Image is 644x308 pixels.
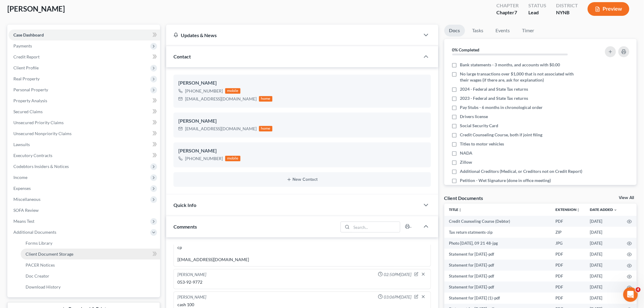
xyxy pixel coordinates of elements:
i: unfold_more [459,208,462,212]
span: Codebtors Insiders & Notices [13,164,69,169]
a: Property Analysis [9,95,160,106]
td: [DATE] [585,282,622,292]
span: Miscellaneous [13,197,40,202]
span: Unsecured Nonpriority Claims [13,131,72,136]
span: Income [13,175,27,180]
span: SOFA Review [13,208,39,213]
a: Events [491,25,515,37]
strong: 0% Completed [452,47,480,52]
div: 053-92-9772 [177,279,427,285]
span: Contact [173,54,191,59]
a: Date Added expand_more [590,207,617,212]
td: Statement for [DATE]-pdf [444,271,551,282]
i: unfold_more [576,208,580,212]
span: Additional Creditors (Medical, or Creditors not on Credit Report) [460,168,583,174]
i: expand_more [614,208,617,212]
a: Extensionunfold_more [555,207,580,212]
td: [DATE] [585,292,622,303]
td: [DATE] [585,260,622,271]
a: Forms Library [21,238,160,249]
span: No large transactions over $1,000 that is not associated with their wages (if there are, ask for ... [460,71,583,83]
span: Additional Documents [13,229,56,235]
span: Lawsuits [13,142,30,147]
td: Credit Counseling Course (Debtor) [444,216,551,227]
a: Timer [517,25,539,37]
a: Download History [21,282,160,292]
div: [PHONE_NUMBER] [185,156,223,162]
a: Lawsuits [9,139,160,150]
td: [DATE] [585,249,622,260]
span: Doc Creator [26,273,49,278]
span: Expenses [13,186,31,191]
span: 7 [514,9,517,15]
a: Titleunfold_more [449,207,462,212]
a: Secured Claims [9,106,160,117]
div: [PERSON_NAME] [178,147,426,155]
td: PDF [551,282,585,292]
span: Case Dashboard [13,32,44,37]
a: Tasks [467,25,488,37]
div: Chapter [496,9,519,16]
span: NADA [460,150,473,156]
div: [EMAIL_ADDRESS][DOMAIN_NAME] [185,126,257,132]
span: Executory Contracts [13,153,52,158]
iframe: Intercom live chat [623,287,638,302]
td: PDF [551,292,585,303]
span: Means Test [13,219,34,224]
div: Client Documents [444,195,483,201]
div: Chapter [496,2,519,9]
span: 4 [636,287,641,292]
td: Photo [DATE], 09 21 48-jpg [444,238,551,249]
td: PDF [551,216,585,227]
a: Case Dashboard [9,30,160,40]
td: Statement for [DATE] (1)-pdf [444,292,551,303]
td: JPG [551,238,585,249]
a: Client Document Storage [21,249,160,260]
a: PACER Notices [21,260,160,271]
span: Forms Library [26,240,52,246]
td: PDF [551,260,585,271]
span: Secured Claims [13,109,43,114]
td: [DATE] [585,238,622,249]
a: Unsecured Priority Claims [9,117,160,128]
a: Executory Contracts [9,150,160,161]
div: Status [528,2,546,9]
div: [PERSON_NAME] [177,294,206,300]
span: Drivers license [460,114,488,120]
div: NYNB [556,9,578,16]
td: Statement for [DATE]-pdf [444,260,551,271]
div: [PHONE_NUMBER] [185,88,223,94]
div: [PERSON_NAME] [178,117,426,125]
div: [PERSON_NAME] [177,272,206,278]
span: Personal Property [13,87,48,92]
span: PACER Notices [26,262,55,268]
div: Lead [528,9,546,16]
a: Doc Creator [21,271,160,282]
div: mobile [225,88,240,94]
span: 2024 - Federal and State Tax returns [460,86,528,92]
td: PDF [551,271,585,282]
span: Download History [26,284,61,289]
span: Comments [173,224,197,229]
div: Updates & News [173,32,413,38]
td: ZIP [551,227,585,238]
td: [DATE] [585,216,622,227]
button: New Contact [178,177,426,182]
span: Real Property [13,76,40,81]
span: Titles to motor vehicles [460,141,504,147]
a: Credit Report [9,51,160,62]
span: Property Analysis [13,98,47,103]
span: 03:06PM[DATE] [384,294,412,300]
span: Client Document Storage [26,251,73,257]
td: [DATE] [585,227,622,238]
td: Tax return statments-zip [444,227,551,238]
div: [PERSON_NAME] [178,79,426,87]
td: [DATE] [585,271,622,282]
span: Social Security Card [460,123,499,129]
td: Statement for [DATE]-pdf [444,249,551,260]
div: [EMAIL_ADDRESS][DOMAIN_NAME] [185,96,257,102]
td: Statement for [DATE]-pdf [444,282,551,292]
a: View All [619,196,634,200]
div: mobile [225,156,240,161]
span: Credit Counseling Course, both if joint filing [460,132,543,138]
